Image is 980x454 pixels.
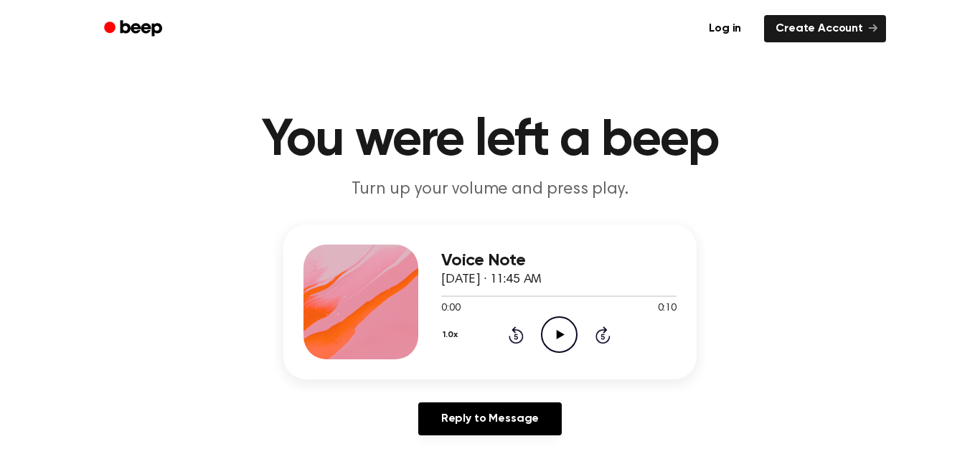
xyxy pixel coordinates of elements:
[658,301,677,316] span: 0:10
[441,323,463,347] button: 1.0x
[215,178,765,202] p: Turn up your volume and press play.
[94,15,175,43] a: Beep
[418,402,562,435] a: Reply to Message
[123,115,857,166] h1: You were left a beep
[441,301,460,316] span: 0:00
[694,12,755,45] a: Log in
[441,251,677,270] h3: Voice Note
[441,273,542,286] span: [DATE] · 11:45 AM
[764,15,886,42] a: Create Account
